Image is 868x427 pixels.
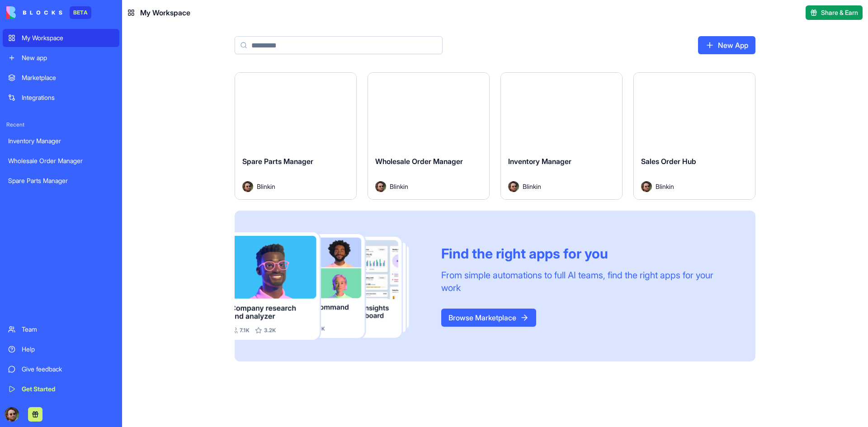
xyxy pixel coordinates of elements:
[641,181,652,192] img: Avatar
[368,72,490,200] a: Wholesale Order ManagerAvatarBlinkin
[257,182,275,191] span: Blinkin
[22,73,114,82] div: Marketplace
[3,340,119,358] a: Help
[806,5,863,20] button: Share & Earn
[3,132,119,150] a: Inventory Manager
[375,157,463,166] span: Wholesale Order Manager
[22,345,114,354] div: Help
[698,36,755,54] a: New App
[3,152,119,170] a: Wholesale Order Manager
[8,176,114,185] div: Spare Parts Manager
[3,172,119,190] a: Spare Parts Manager
[242,157,313,166] span: Spare Parts Manager
[3,380,119,398] a: Get Started
[641,157,696,166] span: Sales Order Hub
[500,72,623,200] a: Inventory ManagerAvatarBlinkin
[6,6,62,19] img: logo
[140,7,190,18] span: My Workspace
[3,121,119,128] span: Recent
[22,53,114,62] div: New app
[390,182,408,191] span: Blinkin
[656,182,674,191] span: Blinkin
[235,72,357,200] a: Spare Parts ManagerAvatarBlinkin
[375,181,386,192] img: Avatar
[235,232,427,340] img: Frame_181_egmpey.png
[22,33,114,42] div: My Workspace
[22,365,114,374] div: Give feedback
[633,72,755,200] a: Sales Order HubAvatarBlinkin
[3,360,119,378] a: Give feedback
[242,181,253,192] img: Avatar
[508,181,519,192] img: Avatar
[6,6,91,19] a: BETA
[441,245,734,262] div: Find the right apps for you
[22,93,114,102] div: Integrations
[3,29,119,47] a: My Workspace
[821,8,858,17] span: Share & Earn
[3,89,119,107] a: Integrations
[22,325,114,334] div: Team
[70,6,91,19] div: BETA
[3,49,119,67] a: New app
[441,309,536,327] a: Browse Marketplace
[8,136,114,145] div: Inventory Manager
[8,156,114,165] div: Wholesale Order Manager
[22,385,114,394] div: Get Started
[508,157,571,166] span: Inventory Manager
[3,69,119,87] a: Marketplace
[441,269,734,294] div: From simple automations to full AI teams, find the right apps for your work
[3,320,119,338] a: Team
[5,407,19,422] img: ACg8ocLOzJOMfx9isZ1m78W96V-9B_-F0ZO2mgTmhXa4GGAzbULkhUdz=s96-c
[523,182,541,191] span: Blinkin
